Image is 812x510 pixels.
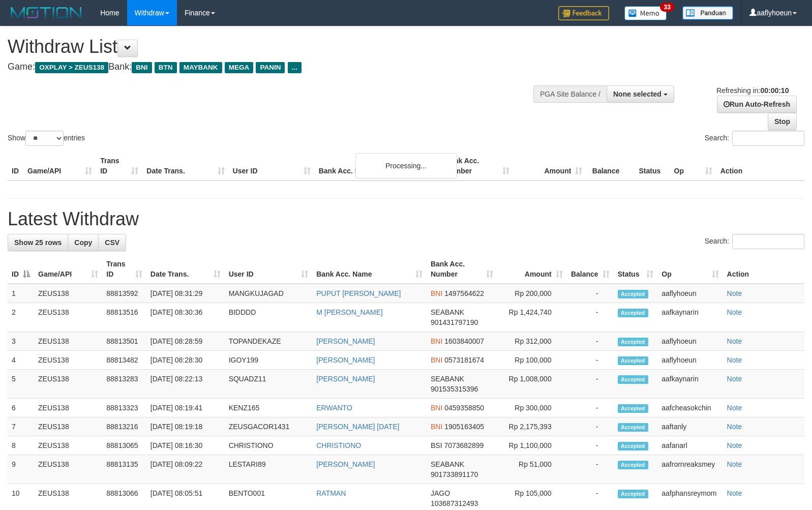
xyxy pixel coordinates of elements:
td: [DATE] 08:19:18 [146,417,225,436]
td: 88813283 [102,370,146,399]
td: ZEUS138 [34,351,102,370]
td: - [567,332,614,351]
td: 88813065 [102,436,146,455]
td: 88813135 [102,455,146,484]
td: IGOY199 [225,351,313,370]
span: MAYBANK [179,62,222,73]
a: Note [727,289,742,297]
span: Accepted [618,461,648,469]
td: ZEUS138 [34,284,102,303]
img: Button%20Memo.svg [624,6,667,20]
td: 88813216 [102,417,146,436]
td: - [567,417,614,436]
span: JAGO [431,489,450,497]
a: [PERSON_NAME] [316,337,375,345]
button: None selected [607,85,674,103]
a: Note [727,404,742,412]
span: BNI [431,356,442,364]
span: SEABANK [431,308,464,316]
a: Stop [768,113,797,130]
span: Copy 7073682899 to clipboard [444,441,484,449]
span: SEABANK [431,375,464,383]
td: 88813592 [102,284,146,303]
a: [PERSON_NAME] [316,460,375,468]
span: 33 [660,3,674,12]
td: Rp 100,000 [497,351,566,370]
th: Action [723,255,804,284]
strong: 00:00:10 [760,86,789,95]
td: aafkaynarin [657,370,723,399]
td: 9 [8,455,34,484]
td: - [567,351,614,370]
input: Search: [732,131,804,146]
div: PGA Site Balance / [533,85,607,103]
td: ZEUS138 [34,417,102,436]
span: None selected [613,90,661,98]
th: Status: activate to sort column ascending [614,255,658,284]
td: SQUADZ11 [225,370,313,399]
span: Accepted [618,309,648,317]
img: MOTION_logo.png [8,5,85,20]
th: Bank Acc. Number [441,152,514,181]
td: 3 [8,332,34,351]
h4: Game: Bank: [8,62,531,72]
a: Copy [68,234,99,251]
th: ID [8,152,23,181]
select: Showentries [25,131,64,146]
th: Op [670,152,716,181]
th: Action [716,152,804,181]
span: Show 25 rows [14,238,62,247]
img: Feedback.jpg [558,6,609,20]
a: Note [727,441,742,449]
td: 2 [8,303,34,332]
td: - [567,370,614,399]
td: ZEUSGACOR1431 [225,417,313,436]
td: BIDDDD [225,303,313,332]
td: [DATE] 08:30:36 [146,303,225,332]
img: panduan.png [682,6,733,20]
a: [PERSON_NAME] [DATE] [316,423,399,431]
td: - [567,284,614,303]
label: Search: [705,131,804,146]
td: Rp 1,100,000 [497,436,566,455]
span: BNI [431,337,442,345]
td: - [567,399,614,417]
td: LESTARI89 [225,455,313,484]
span: Copy [74,238,92,247]
td: CHRISTIONO [225,436,313,455]
a: Run Auto-Refresh [717,96,797,113]
span: Accepted [618,290,648,298]
th: Amount: activate to sort column ascending [497,255,566,284]
td: - [567,303,614,332]
span: Accepted [618,404,648,413]
th: ID: activate to sort column descending [8,255,34,284]
a: Note [727,489,742,497]
td: 4 [8,351,34,370]
span: MEGA [225,62,254,73]
th: User ID: activate to sort column ascending [225,255,313,284]
span: SEABANK [431,460,464,468]
a: Show 25 rows [8,234,68,251]
h1: Withdraw List [8,37,531,57]
span: Copy 901535315396 to clipboard [431,385,478,393]
h1: Latest Withdraw [8,209,804,229]
span: Accepted [618,338,648,346]
th: Bank Acc. Name: activate to sort column ascending [312,255,427,284]
td: ZEUS138 [34,303,102,332]
td: aaftanly [657,417,723,436]
label: Show entries [8,131,85,146]
td: 88813501 [102,332,146,351]
span: PANIN [256,62,285,73]
a: ERWANTO [316,404,352,412]
td: - [567,455,614,484]
td: [DATE] 08:22:13 [146,370,225,399]
td: 88813323 [102,399,146,417]
a: CSV [98,234,126,251]
a: CHRISTIONO [316,441,361,449]
label: Search: [705,234,804,249]
span: Accepted [618,356,648,365]
td: Rp 1,424,740 [497,303,566,332]
td: [DATE] 08:09:22 [146,455,225,484]
th: Status [635,152,670,181]
span: BSI [431,441,442,449]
